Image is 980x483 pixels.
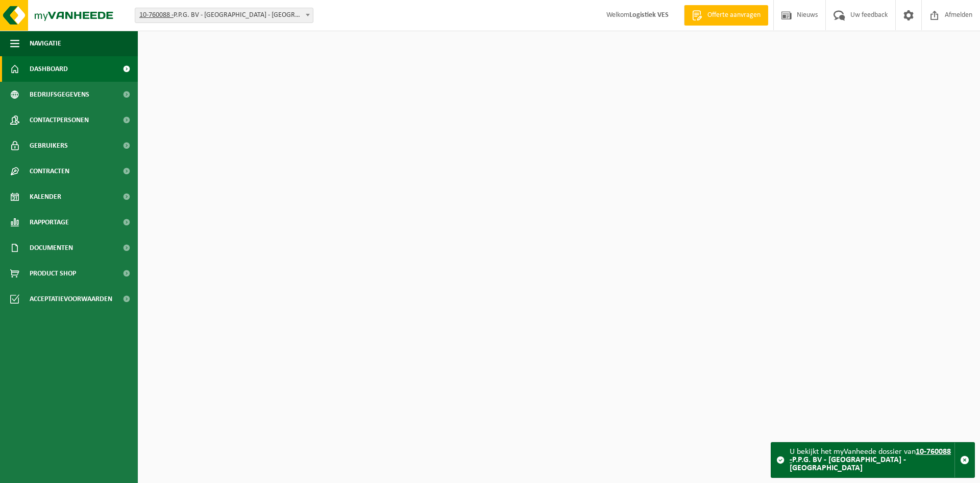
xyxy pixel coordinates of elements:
tcxspan: Call 10-760088 - via 3CX [139,11,174,19]
span: Contactpersonen [30,107,89,133]
span: 10-760088 - P.P.G. BV - DEURNE - DEURNE [135,8,313,22]
span: Gebruikers [30,133,68,158]
span: Bedrijfsgegevens [30,82,89,107]
span: Contracten [30,158,69,184]
span: Dashboard [30,56,68,82]
div: U bekijkt het myVanheede dossier van [790,443,954,477]
span: Navigatie [30,31,61,56]
span: 10-760088 - P.P.G. BV - DEURNE - DEURNE [135,8,313,23]
span: Offerte aanvragen [705,10,763,20]
strong: Logistiek VES [629,11,669,19]
strong: P.P.G. BV - [GEOGRAPHIC_DATA] - [GEOGRAPHIC_DATA] [790,448,951,472]
tcxspan: Call 10-760088 - via 3CX [790,448,951,464]
a: Offerte aanvragen [684,5,768,26]
span: Documenten [30,235,73,261]
span: Kalender [30,184,61,210]
span: Rapportage [30,210,69,235]
span: Product Shop [30,261,76,286]
span: Acceptatievoorwaarden [30,286,112,312]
